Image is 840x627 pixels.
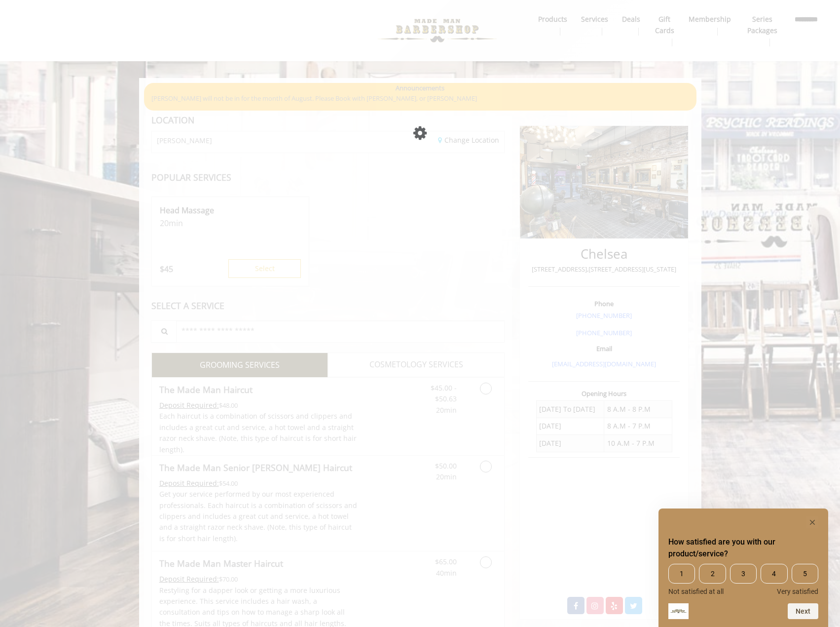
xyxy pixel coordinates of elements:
[668,516,818,619] div: How satisfied are you with our product/service? Select an option from 1 to 5, with 1 being Not sa...
[699,564,726,584] span: 2
[730,564,757,584] span: 3
[668,588,724,595] span: Not satisfied at all
[806,516,818,528] button: Hide survey
[668,564,818,595] div: How satisfied are you with our product/service? Select an option from 1 to 5, with 1 being Not sa...
[792,564,818,584] span: 5
[788,603,818,619] button: Next question
[668,564,695,584] span: 1
[668,536,818,560] h2: How satisfied are you with our product/service? Select an option from 1 to 5, with 1 being Not sa...
[761,564,787,584] span: 4
[777,588,818,595] span: Very satisfied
